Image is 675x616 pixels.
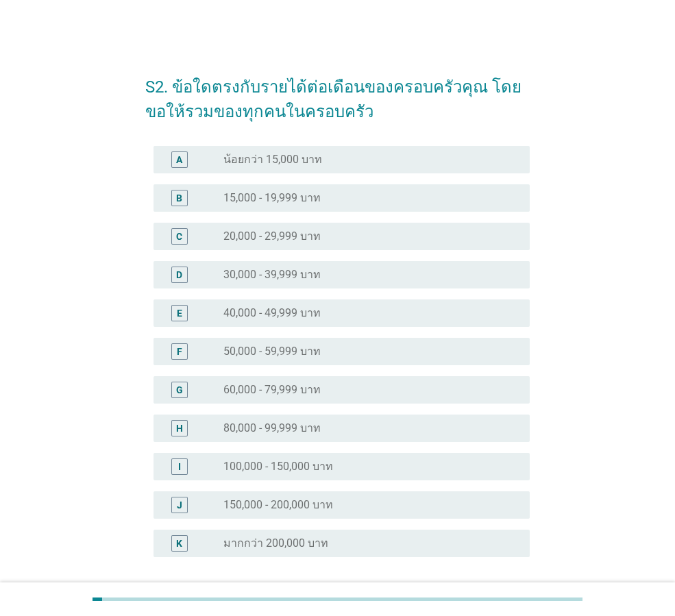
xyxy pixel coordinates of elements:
label: 30,000 - 39,999 บาท [223,268,321,282]
div: D [176,267,182,282]
label: 50,000 - 59,999 บาท [223,345,321,358]
div: F [177,344,182,358]
label: 15,000 - 19,999 บาท [223,191,321,205]
div: B [176,190,182,205]
div: I [178,459,181,473]
label: 80,000 - 99,999 บาท [223,421,321,435]
label: 60,000 - 79,999 บาท [223,383,321,397]
div: C [176,229,182,243]
label: มากกว่า 200,000 บาท [223,537,328,550]
label: 20,000 - 29,999 บาท [223,230,321,243]
h2: S2. ข้อใดตรงกับรายได้ต่อเดือนของครอบครัวคุณ โดยขอให้รวมของทุกคนในครอบครัว [145,61,530,124]
label: 40,000 - 49,999 บาท [223,306,321,320]
label: น้อยกว่า 15,000 บาท [223,153,322,167]
label: 100,000 - 150,000 บาท [223,460,333,473]
div: K [176,536,182,550]
div: H [176,421,183,435]
div: G [176,382,183,397]
div: J [177,497,182,512]
div: E [177,306,182,320]
div: A [176,152,182,167]
label: 150,000 - 200,000 บาท [223,498,333,512]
